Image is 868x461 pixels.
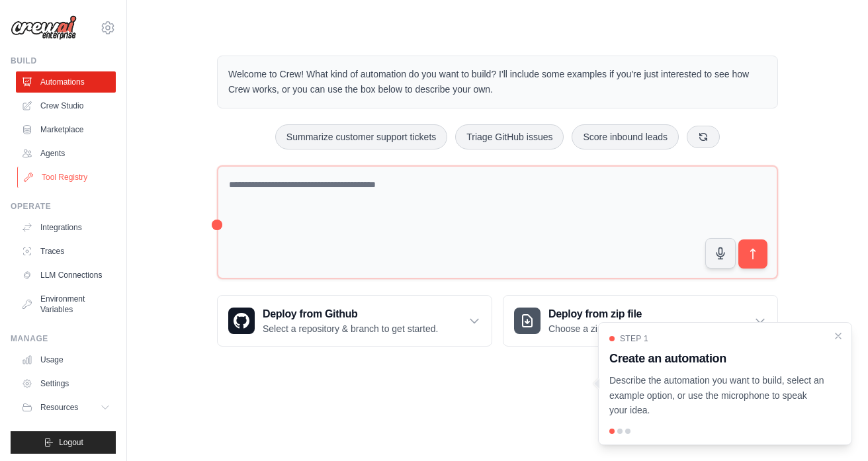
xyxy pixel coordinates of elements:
button: Logout [11,431,116,454]
button: Score inbound leads [572,124,679,149]
a: Traces [16,241,116,262]
button: Close walkthrough [833,331,844,341]
a: Automations [16,71,116,93]
p: Choose a zip file to upload. [548,322,660,335]
button: Summarize customer support tickets [275,124,447,149]
div: Manage [11,333,116,344]
a: Environment Variables [16,288,116,320]
p: Describe the automation you want to build, select an example option, or use the microphone to spe... [609,373,825,418]
iframe: Chat Widget [802,398,868,461]
a: Settings [16,373,116,394]
a: LLM Connections [16,265,116,286]
button: Triage GitHub issues [455,124,564,149]
p: Select a repository & branch to get started. [263,322,438,335]
button: Resources [16,397,116,418]
a: Usage [16,349,116,370]
span: Logout [59,437,83,448]
h3: Deploy from zip file [548,306,660,322]
span: Resources [40,402,78,413]
a: Crew Studio [16,95,116,116]
a: Agents [16,143,116,164]
a: Tool Registry [17,167,117,188]
p: Welcome to Crew! What kind of automation do you want to build? I'll include some examples if you'... [228,67,767,97]
span: Step 1 [620,333,648,344]
a: Marketplace [16,119,116,140]
div: Build [11,56,116,66]
h3: Create an automation [609,349,825,368]
div: Operate [11,201,116,212]
img: Logo [11,15,77,40]
h3: Deploy from Github [263,306,438,322]
a: Integrations [16,217,116,238]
